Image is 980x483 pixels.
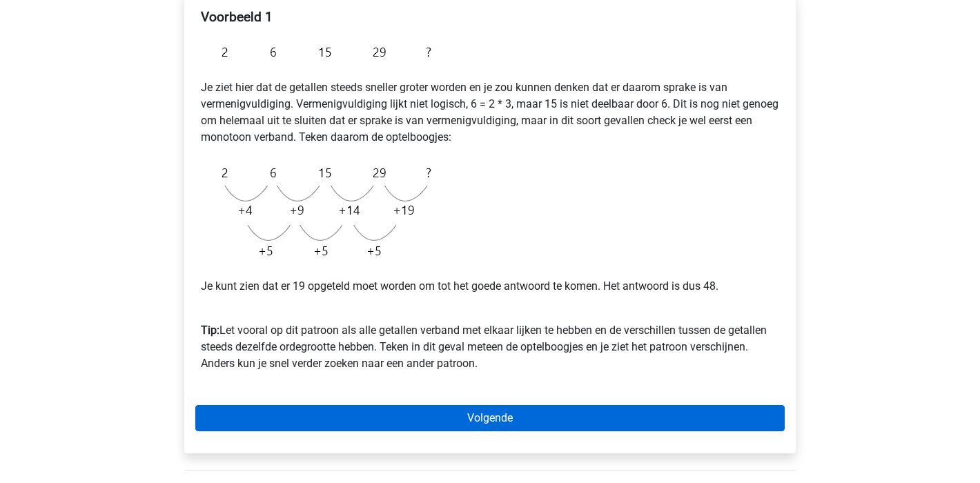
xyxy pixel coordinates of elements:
[201,9,273,25] b: Voorbeeld 1
[201,36,438,68] img: Figure sequences Example 3.png
[201,306,779,372] p: Let vooral op dit patroon als alle getallen verband met elkaar lijken te hebben en de verschillen...
[201,324,219,337] b: Tip:
[201,278,779,295] p: Je kunt zien dat er 19 opgeteld moet worden om tot het goede antwoord te komen. Het antwoord is d...
[201,79,779,146] p: Je ziet hier dat de getallen steeds sneller groter worden en je zou kunnen denken dat er daarom s...
[195,405,785,431] a: Volgende
[201,157,438,267] img: Figure sequences Example 3 explanation.png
